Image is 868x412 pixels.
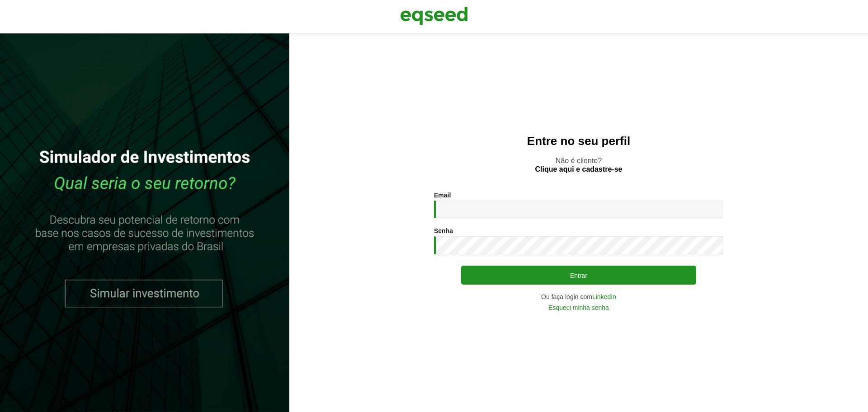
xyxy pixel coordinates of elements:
[535,166,623,173] a: Clique aqui e cadastre-se
[548,304,609,311] a: Esqueci minha senha
[592,294,616,300] a: LinkedIn
[434,294,723,300] div: Ou faça login com
[307,135,850,148] h2: Entre no seu perfil
[434,192,451,198] label: Email
[461,266,696,285] button: Entrar
[400,5,468,27] img: EqSeed Logo
[434,228,453,234] label: Senha
[307,156,850,173] p: Não é cliente?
